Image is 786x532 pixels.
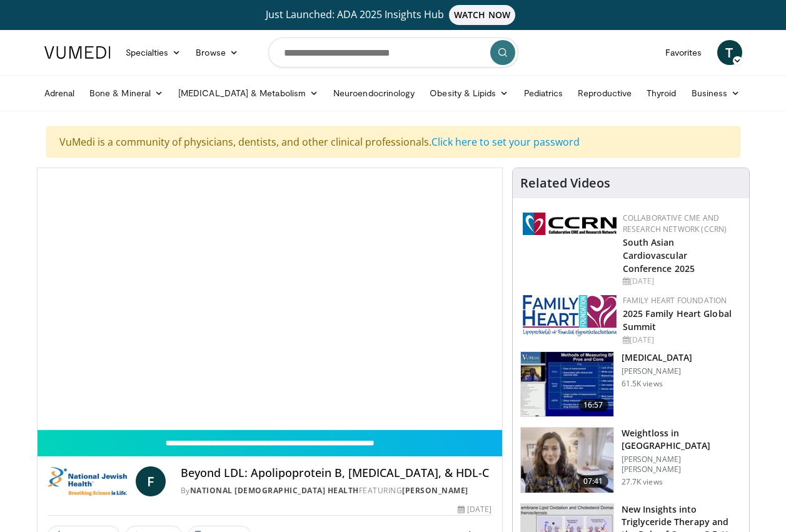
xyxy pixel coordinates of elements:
[402,485,468,496] a: [PERSON_NAME]
[188,40,246,65] a: Browse
[523,295,617,336] img: 96363db5-6b1b-407f-974b-715268b29f70.jpeg.150x105_q85_autocrop_double_scale_upscale_version-0.2.jpg
[520,351,742,418] a: 16:57 [MEDICAL_DATA] [PERSON_NAME] 61.5K views
[118,40,189,65] a: Specialties
[46,126,740,158] div: VuMedi is a community of physicians, dentists, and other clinical professionals.
[570,81,639,106] a: Reproductive
[422,81,516,106] a: Obesity & Lipids
[521,428,613,493] img: 9983fed1-7565-45be-8934-aef1103ce6e2.150x105_q85_crop-smart_upscale.jpg
[37,81,83,106] a: Adrenal
[516,81,571,106] a: Pediatrics
[181,485,492,496] div: By FEATURING
[44,46,111,59] img: VuMedi Logo
[190,485,359,496] a: National [DEMOGRAPHIC_DATA] Health
[48,466,131,496] img: National Jewish Health
[521,352,613,417] img: a92b9a22-396b-4790-a2bb-5028b5f4e720.150x105_q85_crop-smart_upscale.jpg
[623,295,727,306] a: Family Heart Foundation
[46,5,740,25] a: Just Launched: ADA 2025 Insights HubWATCH NOW
[623,308,732,333] a: 2025 Family Heart Global Summit
[622,379,663,389] p: 61.5K views
[622,351,693,364] h3: [MEDICAL_DATA]
[181,466,492,480] h4: Beyond LDL: Apolipoprotein B, [MEDICAL_DATA], & HDL-C
[622,454,742,474] p: [PERSON_NAME] [PERSON_NAME]
[658,40,710,65] a: Favorites
[431,135,580,149] a: Click here to set your password
[523,213,617,235] img: a04ee3ba-8487-4636-b0fb-5e8d268f3737.png.150x105_q85_autocrop_double_scale_upscale_version-0.2.png
[623,213,727,234] a: Collaborative CME and Research Network (CCRN)
[458,504,491,515] div: [DATE]
[622,427,742,452] h3: Weightloss in [GEOGRAPHIC_DATA]
[684,81,748,106] a: Business
[578,399,608,411] span: 16:57
[268,38,518,68] input: Search topics, interventions
[623,276,739,287] div: [DATE]
[449,5,515,25] span: WATCH NOW
[82,81,171,106] a: Bone & Mineral
[623,334,739,346] div: [DATE]
[326,81,422,106] a: Neuroendocrinology
[622,477,663,487] p: 27.7K views
[639,81,684,106] a: Thyroid
[136,466,166,496] a: F
[717,40,742,65] a: T
[171,81,326,106] a: [MEDICAL_DATA] & Metabolism
[520,427,742,493] a: 07:41 Weightloss in [GEOGRAPHIC_DATA] [PERSON_NAME] [PERSON_NAME] 27.7K views
[623,236,695,274] a: South Asian Cardiovascular Conference 2025
[38,168,502,430] video-js: Video Player
[622,366,693,376] p: [PERSON_NAME]
[520,176,610,191] h4: Related Videos
[578,475,608,488] span: 07:41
